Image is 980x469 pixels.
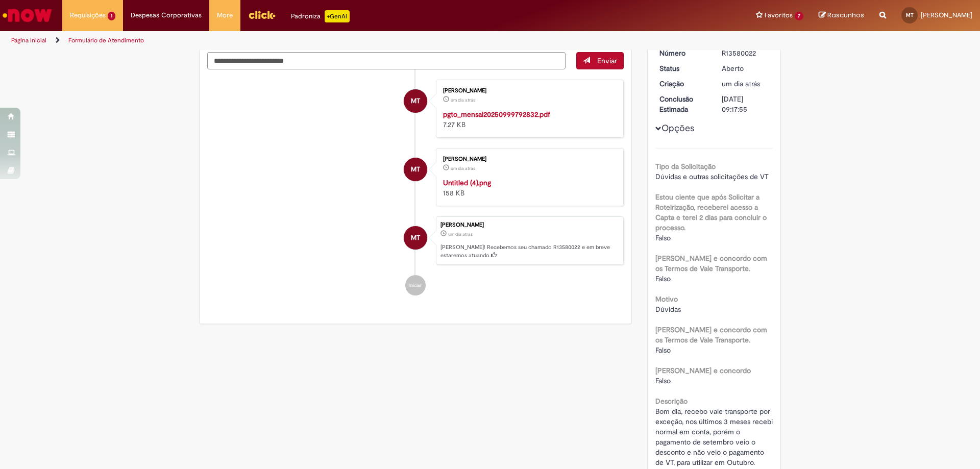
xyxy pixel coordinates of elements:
[8,31,646,50] ul: Trilhas de página
[765,10,793,20] span: Favoritos
[411,157,420,182] span: MT
[207,52,566,69] textarea: Digite sua mensagem aqui...
[131,10,202,20] span: Despesas Corporativas
[722,94,769,114] div: [DATE] 09:17:55
[795,12,803,20] span: 7
[722,79,760,88] span: um dia atrás
[207,216,624,265] li: Marcos Vinicius Do Nascimento Tavares
[325,10,350,22] p: +GenAi
[722,79,760,88] time: 30/09/2025 09:17:51
[655,305,681,314] span: Dúvidas
[655,397,688,406] b: Descrição
[404,158,427,181] div: Marcos Vinicius Do Nascimento Tavares
[655,376,671,385] span: Falso
[576,52,624,69] button: Enviar
[652,48,715,58] dt: Número
[722,63,769,73] div: Aberto
[440,222,618,228] div: [PERSON_NAME]
[655,325,767,344] b: [PERSON_NAME] e concordo com os Termos de Vale Transporte.
[652,79,715,89] dt: Criação
[448,231,473,237] span: um dia atrás
[443,178,613,198] div: 158 KB
[827,10,864,20] span: Rascunhos
[652,63,715,73] dt: Status
[655,233,671,242] span: Falso
[451,97,475,103] time: 30/09/2025 09:17:45
[68,36,144,44] a: Formulário de Atendimento
[655,192,767,232] b: Estou ciente que após Solicitar a Roteirização, receberei acesso a Capta e terei 2 dias para conc...
[411,89,420,113] span: MT
[11,36,46,44] a: Página inicial
[451,165,475,171] time: 30/09/2025 09:15:46
[597,56,617,65] span: Enviar
[411,226,420,250] span: MT
[443,110,550,119] a: pgto_mensal20250999792832.pdf
[652,94,715,114] dt: Conclusão Estimada
[70,10,106,20] span: Requisições
[217,10,233,20] span: More
[722,48,769,58] div: R13580022
[443,178,491,187] a: Untitled (4).png
[207,69,624,306] ul: Histórico de tíquete
[906,12,914,18] span: MT
[440,243,618,259] p: [PERSON_NAME]! Recebemos seu chamado R13580022 e em breve estaremos atuando.
[655,345,671,355] span: Falso
[819,11,864,20] a: Rascunhos
[655,172,769,181] span: Dúvidas e outras solicitações de VT
[655,294,678,304] b: Motivo
[443,109,613,130] div: 7.27 KB
[921,11,972,19] span: [PERSON_NAME]
[248,7,276,22] img: click_logo_yellow_360x200.png
[404,226,427,250] div: Marcos Vinicius Do Nascimento Tavares
[443,88,613,94] div: [PERSON_NAME]
[291,10,350,22] div: Padroniza
[722,79,769,89] div: 30/09/2025 09:17:51
[443,156,613,162] div: [PERSON_NAME]
[655,162,716,171] b: Tipo da Solicitação
[404,89,427,113] div: Marcos Vinicius Do Nascimento Tavares
[108,12,115,20] span: 1
[655,366,751,375] b: [PERSON_NAME] e concordo
[451,97,475,103] span: um dia atrás
[1,5,54,26] img: ServiceNow
[451,165,475,171] span: um dia atrás
[655,254,767,273] b: [PERSON_NAME] e concordo com os Termos de Vale Transporte.
[655,274,671,283] span: Falso
[448,231,473,237] time: 30/09/2025 09:17:51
